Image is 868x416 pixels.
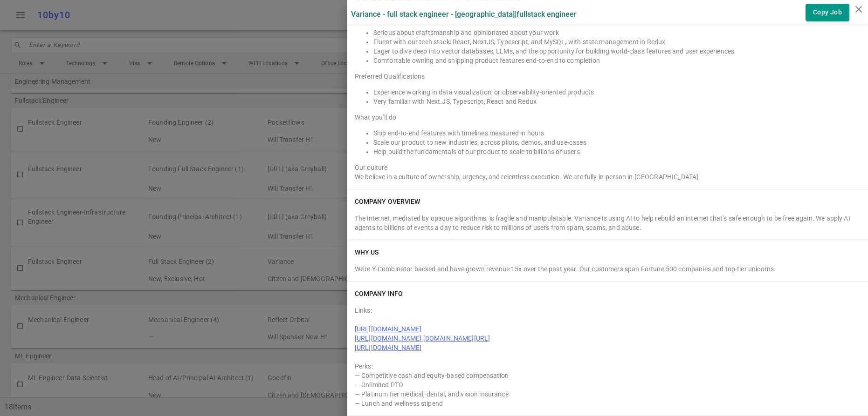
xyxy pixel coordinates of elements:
div: We’re Y-Combinator backed and have grown revenue 15x over the past year. Our customers span Fortu... [355,264,861,274]
h6: COMPANY OVERVIEW [355,197,420,206]
li: Very familiar with Next.JS, Typescript, React and Redux [373,97,861,106]
label: Variance - Full Stack Engineer - [GEOGRAPHIC_DATA] | Fullstack Engineer [351,10,577,19]
li: Serious about craftsmanship and opinionated about your work [373,28,861,37]
a: [URL][DOMAIN_NAME] [355,344,422,351]
li: Help build the fundamentals of our product to scale to billions of users [373,147,861,156]
li: Comfortable owning and shipping product features end-to-end to completion [373,56,861,65]
i: close [853,4,864,15]
div: — Unlimited PTO [355,380,861,389]
div: Our culture [355,163,861,172]
li: Ship end-to-end features with timelines measured in hours [373,128,861,138]
div: — Competitive cash and equity-based compensation [355,371,861,380]
h6: COMPANY INFO [355,289,403,298]
h6: WHY US [355,248,379,257]
div: — Platinum tier medical, dental, and vision insurance [355,389,861,399]
a: [URL][DOMAIN_NAME] [DOMAIN_NAME][URL] [355,335,490,342]
div: What you’ll do [355,113,861,122]
button: Copy Job [806,4,849,21]
a: [URL][DOMAIN_NAME] [355,325,422,333]
li: Fluent with our tech stack: React, NextJS, Typescript, and MySQL, with state management in Redux [373,37,861,47]
div: Links: Perks: [355,302,861,408]
div: We believe in a culture of ownership, urgency, and relentless execution. We are fully in-person i... [355,172,861,181]
div: — Lunch and wellness stipend [355,399,861,408]
li: Eager to dive deep into vector databases, LLMs, and the opportunity for building world-class feat... [373,47,861,56]
li: Scale our product to new industries, across pilots, demos, and use-cases [373,138,861,147]
div: Preferred Qualifications [355,72,861,81]
li: Experience working in data visualization, or observability-oriented products [373,87,861,97]
div: The internet, mediated by opaque algorithms, is fragile and manipulatable. Variance is using AI t... [355,214,861,232]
